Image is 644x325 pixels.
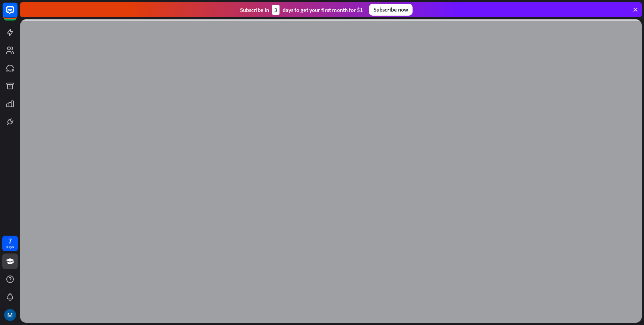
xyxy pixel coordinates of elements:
div: 3 [272,5,280,15]
div: Subscribe in days to get your first month for $1 [240,5,363,15]
div: Subscribe now [369,4,413,16]
div: 7 [8,238,12,244]
div: days [6,244,14,249]
a: 7 days [2,236,18,251]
